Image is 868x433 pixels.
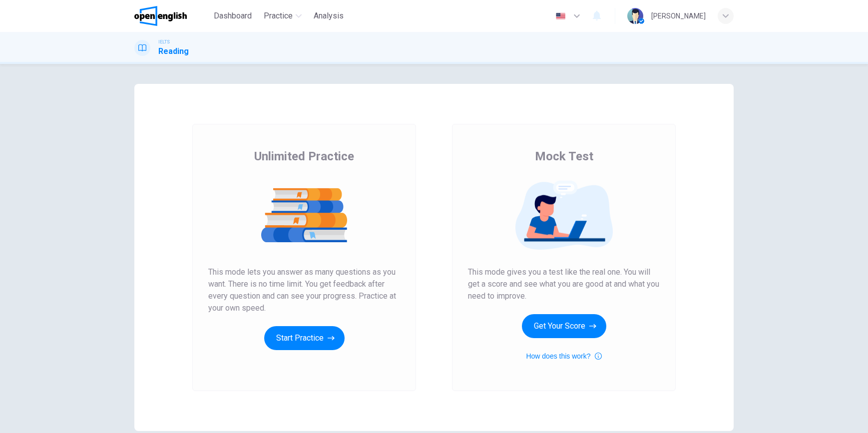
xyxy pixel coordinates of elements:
button: Get Your Score [522,314,606,338]
div: [PERSON_NAME] [651,10,706,22]
a: OpenEnglish logo [134,6,210,26]
span: This mode lets you answer as many questions as you want. There is no time limit. You get feedback... [208,266,400,314]
button: Dashboard [210,7,256,25]
img: en [554,12,567,20]
span: Analysis [314,10,344,22]
span: IELTS [158,38,170,45]
button: How does this work? [526,350,601,362]
h1: Reading [158,45,189,57]
button: Start Practice [264,326,345,350]
span: This mode gives you a test like the real one. You will get a score and see what you are good at a... [468,266,660,302]
span: Dashboard [214,10,252,22]
span: Mock Test [535,148,593,164]
span: Practice [264,10,293,22]
img: Profile picture [627,8,643,24]
button: Analysis [310,7,348,25]
span: Unlimited Practice [254,148,354,164]
button: Practice [260,7,306,25]
img: OpenEnglish logo [134,6,187,26]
